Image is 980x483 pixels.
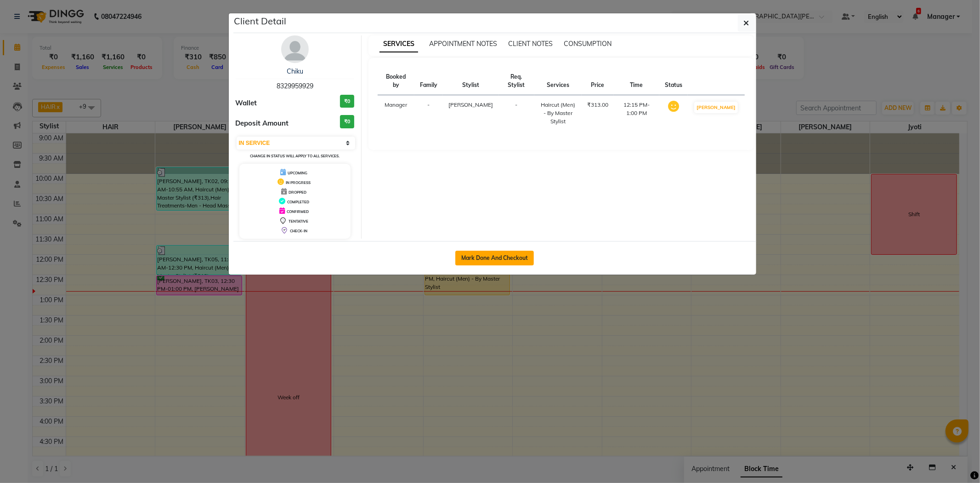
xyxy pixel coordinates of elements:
h3: ₹0 [340,115,354,128]
th: Services [534,67,581,95]
span: CONFIRMED [287,209,309,214]
span: TENTATIVE [289,219,308,224]
span: APPOINTMENT NOTES [429,40,497,48]
th: Status [659,67,688,95]
span: DROPPED [289,190,306,195]
td: Manager [378,95,414,132]
span: 8329959929 [277,82,313,90]
span: IN PROGRESS [286,180,311,185]
th: Req. Stylist [498,67,535,95]
span: Deposit Amount [236,118,289,129]
h5: Client Detail [234,14,287,28]
button: [PERSON_NAME] [694,102,738,113]
span: UPCOMING [288,171,307,175]
span: [PERSON_NAME] [448,101,493,108]
th: Family [414,67,443,95]
td: - [498,95,535,132]
td: - [414,95,443,132]
th: Stylist [443,67,498,95]
td: 12:15 PM-1:00 PM [614,95,660,132]
th: Booked by [378,67,414,95]
span: Wallet [236,98,257,109]
div: Haircut (Men) - By Master Stylist [540,101,576,126]
small: Change in status will apply to all services. [250,154,340,158]
span: COMPLETED [287,200,309,204]
span: CLIENT NOTES [508,40,553,48]
button: Mark Done And Checkout [455,251,534,265]
span: SERVICES [380,36,418,52]
span: CONSUMPTION [564,40,612,48]
th: Price [582,67,614,95]
span: CHECK-IN [290,229,307,233]
th: Time [614,67,660,95]
img: avatar [281,35,309,63]
a: Chiku [287,67,303,75]
div: ₹313.00 [587,101,608,109]
h3: ₹0 [340,95,354,108]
